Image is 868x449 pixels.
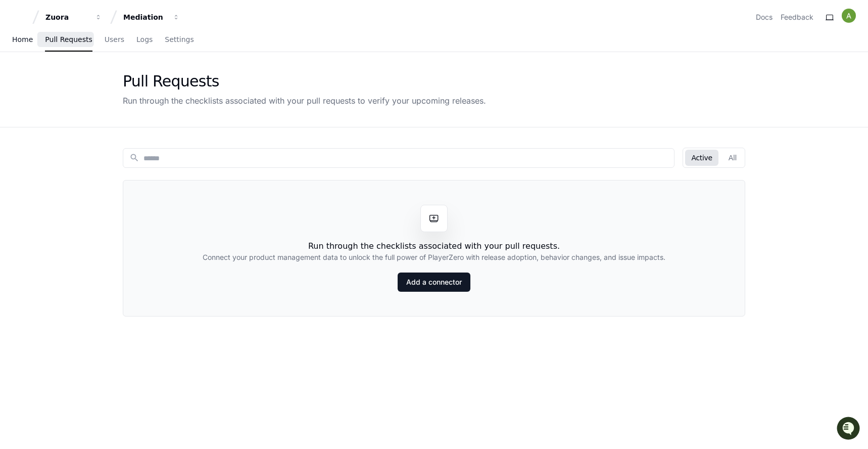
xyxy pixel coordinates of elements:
[123,12,167,22] div: Mediation
[685,150,718,166] button: Active
[12,28,33,52] a: Home
[165,28,194,52] a: Settings
[842,9,856,23] img: ACg8ocKOqf3Yu6uWb325nD0TzhNDPHi5PgI8sSqHlOPJh8a6EJA9xQ=s96-c
[12,36,33,42] span: Home
[10,10,30,30] img: PlayerZero
[45,12,89,22] div: Zuora
[119,8,184,26] button: Mediation
[105,28,124,52] a: Users
[123,95,486,107] div: Run through the checklists associated with your pull requests to verify your upcoming releases.
[781,12,813,22] button: Feedback
[756,12,773,22] a: Docs
[136,28,153,52] a: Logs
[165,36,194,42] span: Settings
[41,8,106,26] button: Zuora
[836,416,863,443] iframe: Open customer support
[34,85,147,94] div: We're offline, but we'll be back soon!
[34,75,166,85] div: Start new chat
[45,28,92,52] a: Pull Requests
[172,78,184,91] button: Start new chat
[308,240,560,252] h1: Run through the checklists associated with your pull requests.
[45,36,92,42] span: Pull Requests
[398,273,470,292] a: Add a connector
[10,75,28,94] img: 1756235613930-3d25f9e4-fa56-45dd-b3ad-e072dfbd1548
[105,36,124,42] span: Users
[101,106,122,114] span: Pylon
[10,40,184,57] div: Welcome
[129,153,139,163] mat-icon: search
[203,252,665,262] h2: Connect your product management data to unlock the full power of PlayerZero with release adoption...
[722,150,743,166] button: All
[71,106,122,114] a: Powered byPylon
[136,36,153,42] span: Logs
[123,72,486,91] div: Pull Requests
